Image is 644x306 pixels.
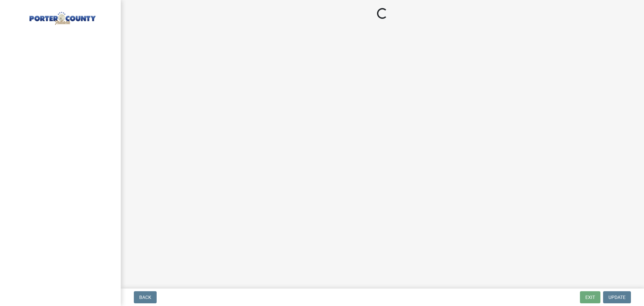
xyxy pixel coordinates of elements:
button: Back [134,291,157,303]
span: Back [139,295,151,300]
button: Update [603,291,631,303]
button: Exit [580,291,600,303]
img: Porter County, Indiana [13,7,110,26]
span: Update [608,295,626,300]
